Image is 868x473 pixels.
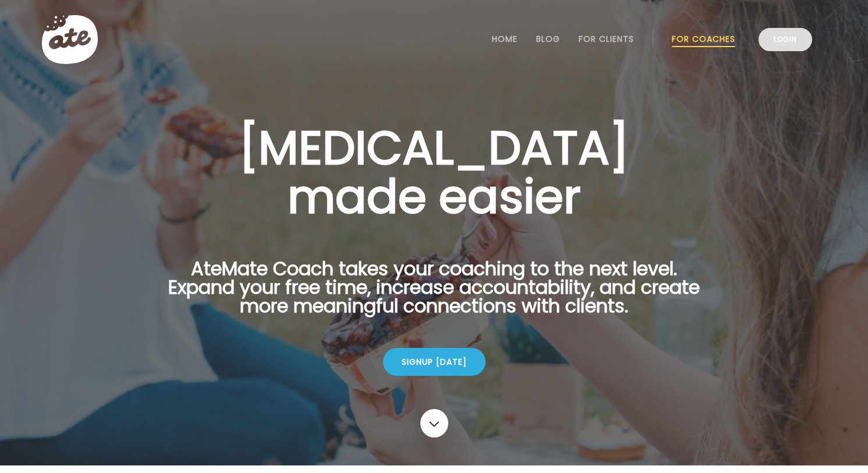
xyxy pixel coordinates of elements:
[150,123,718,221] h1: [MEDICAL_DATA] made easier
[150,259,718,329] p: AteMate Coach takes your coaching to the next level. Expand your free time, increase accountabili...
[579,34,634,44] a: For Clients
[672,34,735,44] a: For Coaches
[383,348,486,376] div: Signup [DATE]
[492,34,518,44] a: Home
[536,34,560,44] a: Blog
[759,28,812,51] a: Login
